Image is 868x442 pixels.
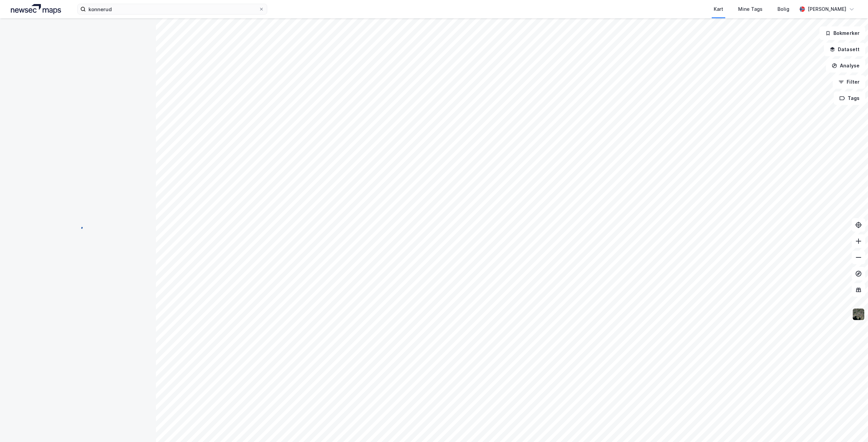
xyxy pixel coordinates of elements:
[73,221,83,232] img: spinner.a6d8c91a73a9ac5275cf975e30b51cfb.svg
[738,5,763,13] div: Mine Tags
[820,26,865,40] button: Bokmerker
[834,409,868,442] iframe: Chat Widget
[826,59,865,72] button: Analyse
[808,5,846,13] div: [PERSON_NAME]
[86,4,259,14] input: Søk på adresse, matrikkel, gårdeiere, leietakere eller personer
[777,5,789,13] div: Bolig
[714,5,723,13] div: Kart
[833,75,865,89] button: Filter
[11,4,61,14] img: logo.a4113a55bc3d86da70a041830d287a7e.svg
[852,308,865,321] img: 9k=
[834,91,865,105] button: Tags
[824,43,865,56] button: Datasett
[834,409,868,442] div: Kontrollprogram for chat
